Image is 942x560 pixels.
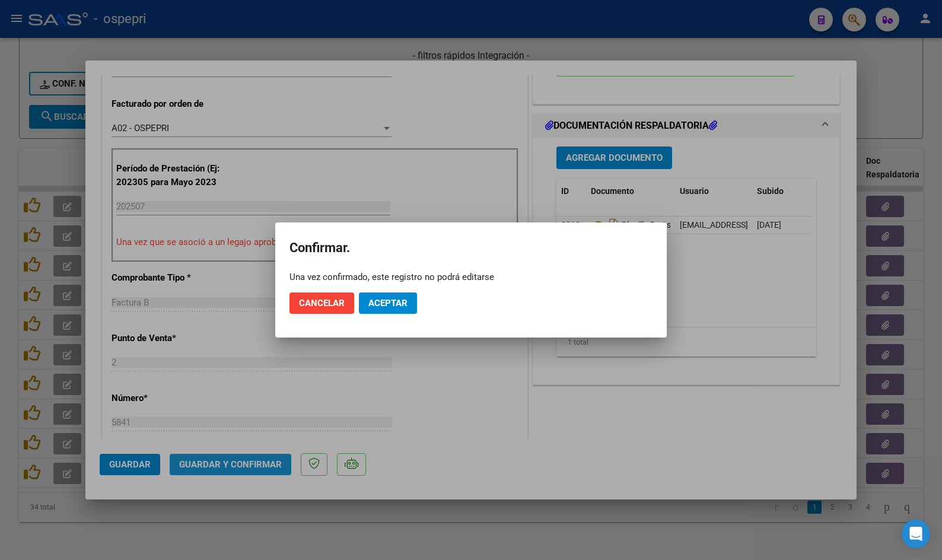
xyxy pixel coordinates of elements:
div: Open Intercom Messenger [902,520,930,548]
h2: Confirmar. [289,237,653,259]
span: Cancelar [299,298,345,308]
button: Cancelar [289,292,354,314]
div: Una vez confirmado, este registro no podrá editarse [289,271,653,283]
span: Aceptar [368,298,408,308]
button: Aceptar [359,292,417,314]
